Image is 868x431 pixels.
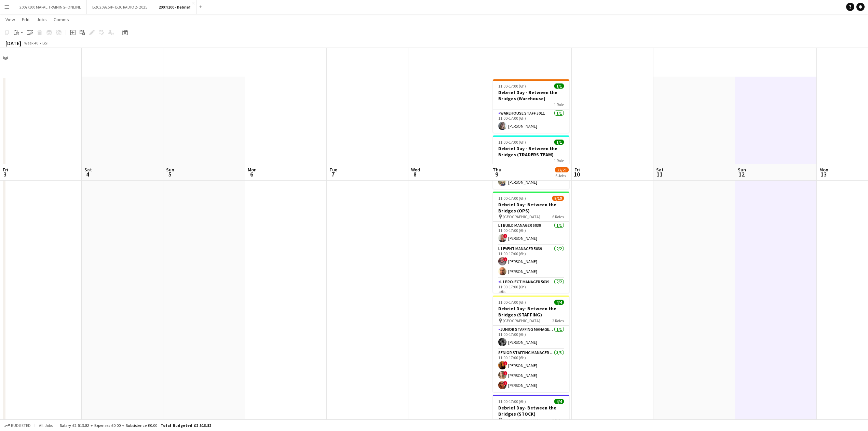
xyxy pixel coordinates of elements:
a: Comms [51,15,72,24]
button: BBC20925/P- BBC RADIO 2- 2025 [87,0,153,14]
span: Comms [54,16,69,23]
span: Thu [493,167,501,173]
app-card-role: L1 Project Manager 50392/211:00-17:00 (6h)[PERSON_NAME] [493,278,569,311]
span: 9/10 [552,196,564,201]
div: 6 Jobs [555,173,568,178]
span: 11:00-17:00 (6h) [498,399,526,404]
span: 2 Roles [552,318,564,323]
span: Jobs [37,16,47,23]
h3: Debrief Day- Between the Bridges (OPS) [493,201,569,214]
span: ! [503,234,507,238]
span: 7 [328,170,337,178]
span: Budgeted [11,423,31,428]
span: ! [503,381,507,385]
span: 22/23 [555,167,569,172]
span: ! [503,361,507,365]
app-job-card: 11:00-17:00 (6h)1/1Debrief Day - Between the Bridges (Warehouse)1 RoleWarehouse Staff 50111/111:0... [493,79,569,133]
span: View [5,16,15,23]
span: Wed [411,167,420,173]
span: 4/4 [554,399,564,404]
button: 2007/100 MAPAL TRAINING- ONLINE [14,0,87,14]
a: View [3,15,18,24]
span: Sat [656,167,664,173]
span: 13 [818,170,828,178]
span: 10 [573,170,580,178]
span: Mon [819,167,828,173]
span: Sun [738,167,746,173]
span: 12 [737,170,746,178]
div: BST [42,40,49,45]
span: 6 Roles [552,214,564,219]
div: [DATE] [5,40,21,47]
app-card-role: L1 Build Manager 50391/111:00-17:00 (6h)![PERSON_NAME] [493,222,569,245]
span: Tue [329,167,337,173]
a: Edit [19,15,32,24]
span: Sun [166,167,174,173]
span: Total Budgeted £2 513.82 [161,423,211,428]
button: Budgeted [3,422,32,429]
app-card-role: L1 Event Manager 50392/211:00-17:00 (6h)![PERSON_NAME][PERSON_NAME] [493,245,569,278]
span: 9 [492,170,501,178]
app-job-card: 11:00-17:00 (6h)4/4Debrief Day- Between the Bridges (STAFFING) [GEOGRAPHIC_DATA]2 RolesJunior Sta... [493,296,569,392]
span: Mon [248,167,257,173]
app-job-card: 11:00-17:00 (6h)9/10Debrief Day- Between the Bridges (OPS) [GEOGRAPHIC_DATA]6 RolesL1 Build Manag... [493,192,569,293]
span: 11:00-17:00 (6h) [498,196,526,201]
span: 11:00-17:00 (6h) [498,140,526,145]
span: 3 [2,170,8,178]
span: ! [503,257,507,261]
span: 1/1 [554,83,564,89]
span: All jobs [38,423,54,428]
button: 2007/100 - Debrief [153,0,196,14]
span: Week 40 [23,40,40,45]
span: 11:00-17:00 (6h) [498,300,526,305]
h3: Debrief Day- Between the Bridges (STOCK) [493,405,569,417]
h3: Debrief Day- Between the Bridges (STAFFING) [493,305,569,318]
span: [GEOGRAPHIC_DATA] [503,417,540,422]
span: 11 [655,170,664,178]
h3: Debrief Day - Between the Bridges (Warehouse) [493,89,569,102]
span: 8 [410,170,420,178]
div: Salary £2 513.82 + Expenses £0.00 + Subsistence £0.00 = [60,423,211,428]
app-card-role: Warehouse Staff 50111/111:00-17:00 (6h)[PERSON_NAME] [493,109,569,133]
a: Jobs [34,15,50,24]
span: Fri [574,167,580,173]
span: [GEOGRAPHIC_DATA] [503,318,540,323]
span: 4 [83,170,92,178]
app-job-card: 11:00-17:00 (6h)1/1Debrief Day - Between the Bridges (TRADERS TEAM)1 RoleJunior Stock Manager 503... [493,135,569,189]
span: [GEOGRAPHIC_DATA] [503,214,540,219]
span: Sat [84,167,92,173]
h3: Debrief Day - Between the Bridges (TRADERS TEAM) [493,145,569,158]
app-card-role: Senior Staffing Manager 50393/311:00-17:00 (6h)![PERSON_NAME]![PERSON_NAME]![PERSON_NAME] [493,349,569,392]
span: 1 Role [554,102,564,107]
span: 1/1 [554,140,564,145]
span: 4/4 [554,300,564,305]
span: 5 [165,170,174,178]
app-card-role: Junior Staffing Manager 50391/111:00-17:00 (6h)[PERSON_NAME] [493,326,569,349]
span: ! [503,371,507,375]
span: Fri [3,167,8,173]
span: 11:00-17:00 (6h) [498,83,526,89]
span: 1 Role [554,158,564,163]
span: 2 Roles [552,417,564,422]
span: 6 [247,170,257,178]
span: Edit [22,16,30,23]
